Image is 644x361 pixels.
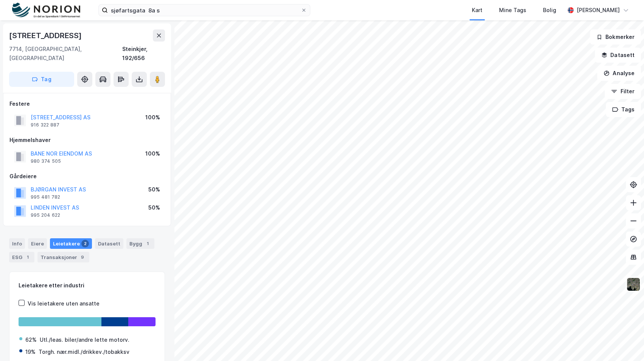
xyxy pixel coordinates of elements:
[148,203,160,212] div: 50%
[108,5,301,16] input: Søk på adresse, matrikkel, gårdeiere, leietakere eller personer
[9,136,165,145] div: Hjemmelshaver
[50,238,92,249] div: Leietakere
[9,99,165,108] div: Festere
[145,149,160,158] div: 100%
[19,281,156,290] div: Leietakere etter industri
[39,347,129,356] div: Torgh. nær.midl./drikkev./tobakksv
[9,238,25,249] div: Info
[25,347,36,356] div: 19%
[79,253,86,261] div: 9
[40,335,129,344] div: Utl./leas. biler/andre lette motorv.
[9,72,74,87] button: Tag
[95,238,123,249] div: Datasett
[9,172,165,181] div: Gårdeiere
[31,158,61,164] div: 980 374 505
[577,6,620,15] div: [PERSON_NAME]
[126,238,154,249] div: Bygg
[31,212,60,218] div: 995 204 622
[606,325,644,361] div: Kontrollprogram for chat
[37,252,89,262] div: Transaksjoner
[472,6,482,15] div: Kart
[144,240,151,247] div: 1
[28,238,47,249] div: Eiere
[499,6,526,15] div: Mine Tags
[9,252,34,262] div: ESG
[31,194,60,200] div: 995 481 782
[12,3,80,18] img: norion-logo.80e7a08dc31c2e691866.png
[595,48,641,63] button: Datasett
[25,335,37,344] div: 62%
[605,84,641,99] button: Filter
[24,253,31,261] div: 1
[28,299,100,308] div: Vis leietakere uten ansatte
[9,29,83,42] div: [STREET_ADDRESS]
[606,102,641,117] button: Tags
[597,66,641,81] button: Analyse
[9,45,122,63] div: 7714, [GEOGRAPHIC_DATA], [GEOGRAPHIC_DATA]
[148,185,160,194] div: 50%
[606,325,644,361] iframe: Chat Widget
[31,122,59,128] div: 916 322 887
[145,113,160,122] div: 100%
[81,240,89,247] div: 2
[543,6,556,15] div: Bolig
[626,277,641,292] img: 9k=
[122,45,165,63] div: Steinkjer, 192/656
[590,29,641,45] button: Bokmerker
